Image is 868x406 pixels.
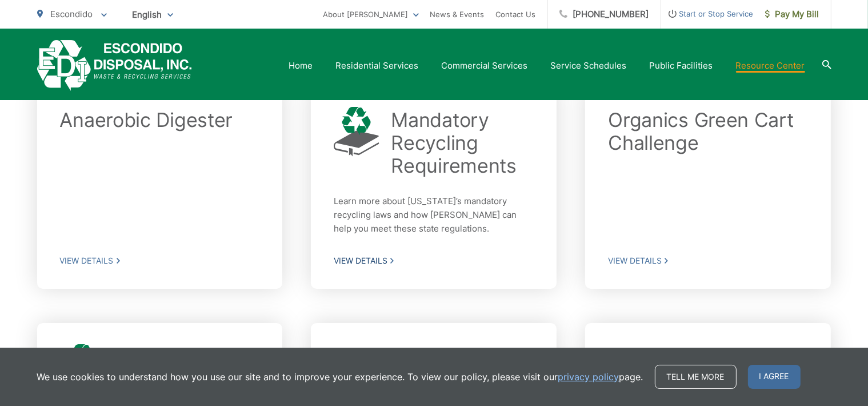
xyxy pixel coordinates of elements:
[60,109,233,132] h2: Anaerobic Digester
[391,346,534,392] h2: Special Items Disposal
[496,7,536,21] a: Contact Us
[736,59,805,73] a: Resource Center
[655,365,737,389] a: Tell me more
[748,365,801,389] span: I agree
[608,256,808,266] span: View Details
[37,86,283,289] a: Anaerobic Digester View Details
[37,370,643,384] p: We use cookies to understand how you use our site and to improve your experience. To view our pol...
[334,194,534,236] p: Learn more about [US_STATE]’s mandatory recycling laws and how [PERSON_NAME] can help you meet th...
[391,109,534,177] h2: Mandatory Recycling Requirements
[430,7,485,21] a: News & Events
[37,40,192,91] a: EDCD logo. Return to the homepage.
[551,59,627,73] a: Service Schedules
[765,7,819,21] span: Pay My Bill
[124,5,182,25] span: English
[60,256,260,266] span: View Details
[334,256,534,266] span: View Details
[289,59,313,73] a: Home
[585,86,831,289] a: Organics Green Cart Challenge View Details
[650,59,713,73] a: Public Facilities
[51,9,93,19] span: Escondido
[336,59,419,73] a: Residential Services
[442,59,528,73] a: Commercial Services
[608,109,808,154] h2: Organics Green Cart Challenge
[311,86,557,289] a: Mandatory Recycling Requirements Learn more about [US_STATE]’s mandatory recycling laws and how [...
[558,370,619,384] a: privacy policy
[323,7,419,21] a: About [PERSON_NAME]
